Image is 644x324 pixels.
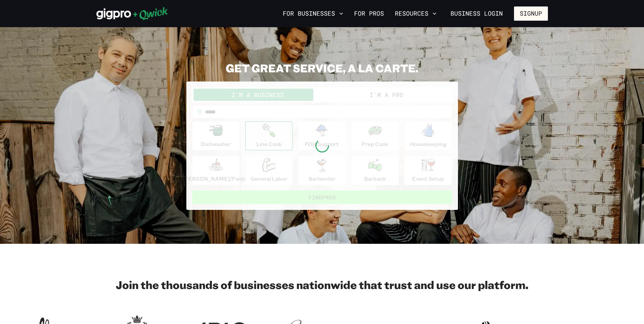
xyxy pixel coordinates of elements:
[186,61,458,75] h2: GET GREAT SERVICE, A LA CARTE.
[514,6,548,21] button: Signup
[351,8,387,19] a: For Pros
[445,6,509,21] a: Business Login
[183,175,249,183] p: [PERSON_NAME]/Pastry
[280,8,346,19] button: For Businesses
[392,8,439,19] button: Resources
[96,278,548,291] h2: Join the thousands of businesses nationwide that trust and use our platform.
